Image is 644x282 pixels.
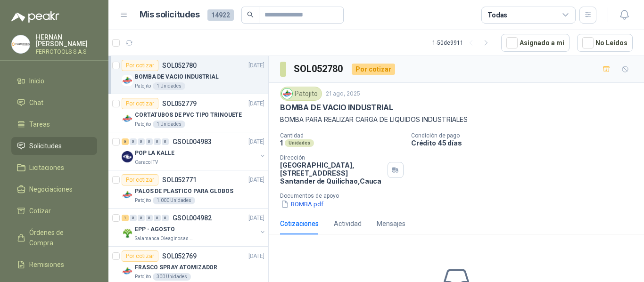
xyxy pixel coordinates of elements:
div: 0 [146,215,153,221]
span: Chat [29,97,43,108]
button: No Leídos [577,34,633,52]
a: 1 0 0 0 0 0 GSOL004982[DATE] Company LogoEPP - AGOSTOSalamanca Oleaginosas SAS [122,212,266,242]
div: 0 [162,215,169,221]
p: [DATE] [248,176,264,185]
p: PALOS DE PLASTICO PARA GLOBOS [135,187,233,196]
p: [DATE] [248,99,264,108]
p: BOMBA PARA REALIZAR CARGA DE LIQUIDOS INDUSTRIALES [280,114,633,125]
div: 0 [130,215,137,221]
p: POP LA KALLE [135,149,174,158]
p: Patojito [135,273,151,281]
p: Documentos de apoyo [280,193,640,199]
div: 0 [130,138,137,145]
h3: SOL052780 [294,62,344,76]
p: SOL052779 [162,100,197,107]
p: Condición de pago [411,132,640,139]
a: Cotizar [11,202,97,220]
p: [DATE] [248,137,264,146]
img: Company Logo [12,35,30,53]
div: Patojito [280,87,322,101]
img: Company Logo [122,151,133,162]
p: FERROTOOLS S.A.S. [36,49,97,55]
div: Por cotizar [122,98,158,109]
div: Por cotizar [122,250,158,262]
p: Patojito [135,82,151,90]
p: 1 [280,139,283,147]
p: [DATE] [248,214,264,223]
span: Inicio [29,76,44,86]
img: Company Logo [122,75,133,86]
div: Por cotizar [122,174,158,185]
p: Salamanca Oleaginosas SAS [135,235,194,242]
div: Por cotizar [122,60,158,71]
div: 1 - 50 de 9911 [432,35,494,50]
img: Company Logo [122,189,133,201]
p: Patojito [135,121,151,128]
a: Negociaciones [11,180,97,198]
span: Órdenes de Compra [29,227,88,248]
span: Negociaciones [29,184,73,194]
h1: Mis solicitudes [140,8,200,22]
div: 0 [138,215,145,221]
img: Company Logo [282,89,292,99]
span: Solicitudes [29,141,62,151]
img: Company Logo [122,266,133,277]
p: Crédito 45 días [411,139,640,147]
img: Logo peakr [11,11,59,23]
p: EPP - AGOSTO [135,225,175,234]
p: Cantidad [280,132,404,139]
div: 0 [138,138,145,145]
p: FRASCO SPRAY ATOMIZADOR [135,263,217,272]
div: 6 [122,138,129,145]
button: Asignado a mi [501,34,570,52]
div: Por cotizar [352,64,395,75]
p: GSOL004982 [173,215,212,221]
p: [GEOGRAPHIC_DATA], [STREET_ADDRESS] Santander de Quilichao , Cauca [280,161,384,185]
a: Remisiones [11,256,97,274]
div: 300 Unidades [153,273,191,281]
div: Unidades [285,139,314,147]
a: Por cotizarSOL052780[DATE] Company LogoBOMBA DE VACIO INDUSTRIALPatojito1 Unidades [108,56,268,94]
a: Inicio [11,72,97,90]
button: BOMBA.pdf [280,199,324,209]
div: Actividad [334,218,362,229]
a: Licitaciones [11,159,97,177]
p: BOMBA DE VACIO INDUSTRIAL [135,73,219,81]
p: Dirección [280,154,384,161]
a: Chat [11,94,97,112]
img: Company Logo [122,113,133,124]
span: Cotizar [29,206,51,216]
div: Todas [487,10,507,20]
span: 14922 [207,9,234,21]
div: Mensajes [377,218,405,229]
div: 1 [122,215,129,221]
p: Patojito [135,197,151,204]
a: 6 0 0 0 0 0 GSOL004983[DATE] Company LogoPOP LA KALLECaracol TV [122,136,266,166]
span: Remisiones [29,259,64,270]
a: Solicitudes [11,137,97,155]
span: search [247,11,254,18]
div: 1 Unidades [153,82,185,90]
div: 0 [146,138,153,145]
div: 1 Unidades [153,121,185,128]
p: 21 ago, 2025 [326,89,360,98]
p: CORTATUBOS DE PVC TIPO TRINQUETE [135,111,242,120]
img: Company Logo [122,227,133,239]
div: 0 [154,138,161,145]
div: 0 [162,138,169,145]
p: BOMBA DE VACIO INDUSTRIAL [280,103,393,113]
a: Por cotizarSOL052779[DATE] Company LogoCORTATUBOS DE PVC TIPO TRINQUETEPatojito1 Unidades [108,94,268,132]
p: SOL052780 [162,62,197,69]
p: [DATE] [248,252,264,261]
div: Cotizaciones [280,218,319,229]
p: Caracol TV [135,159,158,166]
a: Tareas [11,115,97,133]
span: Tareas [29,119,50,129]
div: 1.000 Unidades [153,197,195,204]
p: [DATE] [248,61,264,70]
div: 0 [154,215,161,221]
p: SOL052769 [162,253,197,259]
a: Por cotizarSOL052771[DATE] Company LogoPALOS DE PLASTICO PARA GLOBOSPatojito1.000 Unidades [108,170,268,209]
a: Órdenes de Compra [11,224,97,252]
p: SOL052771 [162,177,197,183]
